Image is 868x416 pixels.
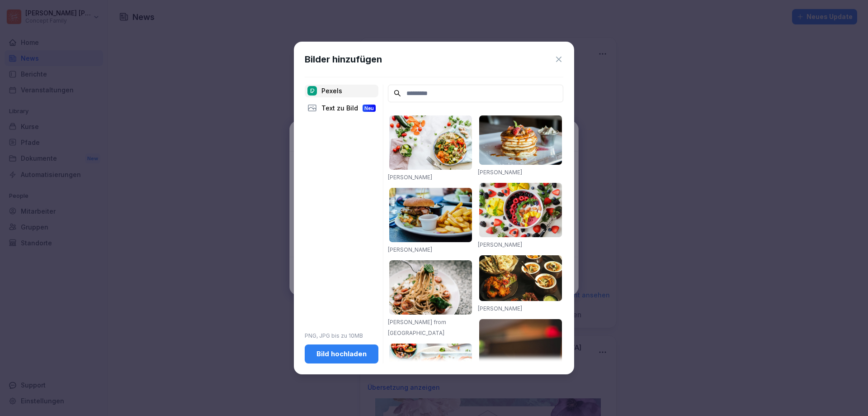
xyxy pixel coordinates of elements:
[389,115,472,170] img: pexels-photo-1640777.jpeg
[305,85,378,97] div: Pexels
[479,115,562,165] img: pexels-photo-376464.jpeg
[305,102,378,115] div: Text zu Bild
[389,260,472,315] img: pexels-photo-1279330.jpeg
[478,241,522,248] a: [PERSON_NAME]
[389,188,472,242] img: pexels-photo-70497.jpeg
[363,105,376,112] div: Neu
[478,305,522,312] a: [PERSON_NAME]
[388,319,446,336] a: [PERSON_NAME] from [GEOGRAPHIC_DATA]
[479,255,562,301] img: pexels-photo-958545.jpeg
[388,246,432,253] a: [PERSON_NAME]
[305,53,382,66] h1: Bilder hinzufügen
[307,86,317,96] img: pexels.png
[305,344,378,363] button: Bild hochladen
[312,349,371,359] div: Bild hochladen
[478,169,522,176] a: [PERSON_NAME]
[389,344,472,405] img: pexels-photo-1640772.jpeg
[388,174,432,181] a: [PERSON_NAME]
[305,332,378,340] p: PNG, JPG bis zu 10MB
[479,183,562,237] img: pexels-photo-1099680.jpeg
